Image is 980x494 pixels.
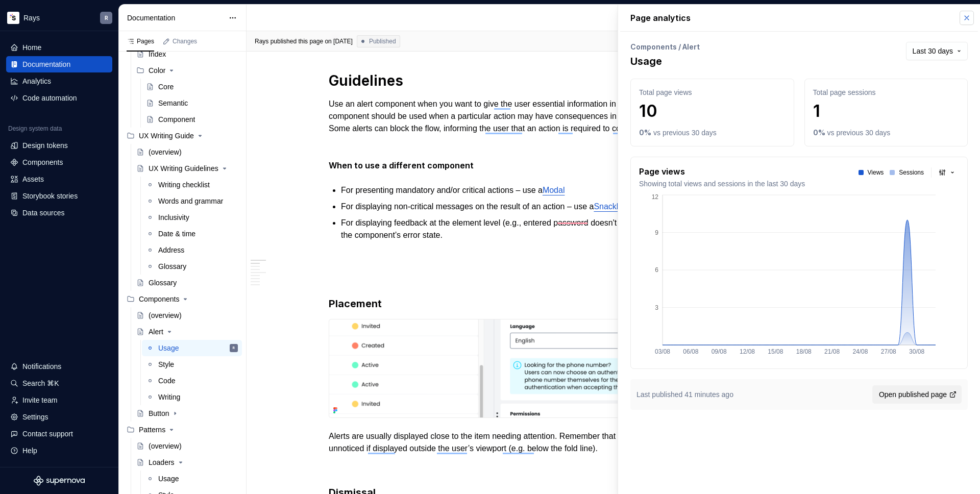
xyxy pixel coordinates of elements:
a: Core [142,79,242,95]
p: 1 [813,101,960,121]
a: UX Writing Guidelines [132,160,242,177]
a: (overview) [132,438,242,454]
a: Component [142,111,242,128]
div: Components [22,157,63,167]
div: Invite team [22,395,57,405]
div: Notifications [22,361,61,372]
p: Sessions [899,168,924,177]
tspan: 9 [655,229,658,236]
img: 6d3517f2-c9be-42ef-a17d-43333b4a1852.png [7,12,19,24]
tspan: 18/08 [796,348,812,355]
button: Last 30 days [906,42,968,60]
div: Button [149,408,169,418]
div: (overview) [149,441,182,451]
a: Code automation [6,90,112,106]
a: UsageR [142,340,242,356]
a: Snackbar [594,202,628,211]
div: Search ⌘K [22,378,59,388]
a: Components [6,154,112,170]
a: Home [6,39,112,56]
div: Data sources [22,208,64,218]
svg: Supernova Logo [34,476,85,486]
div: Design system data [8,125,62,133]
div: R [233,343,235,353]
div: Loaders [149,457,175,467]
div: Style [158,359,174,369]
p: Components / Alert [630,42,700,52]
div: Analytics [22,76,51,86]
p: For displaying feedback at the element level (e.g., entered password doesn't meet requirements) –... [341,217,715,241]
div: Assets [22,174,44,184]
a: Words and grammar [142,193,242,209]
span: Last 30 days [913,46,953,56]
p: Total page sessions [813,87,960,97]
a: Modal [543,186,565,194]
a: Date & time [142,226,242,242]
a: Writing checklist [142,177,242,193]
a: Writing [142,389,242,405]
div: Writing checklist [158,180,210,190]
tspan: 3 [655,304,658,311]
div: Design tokens [22,140,68,151]
a: Alert [132,324,242,340]
a: Data sources [6,205,112,221]
div: Patterns [122,422,242,438]
strong: When to use a different component [329,160,474,170]
div: Usage [158,474,179,484]
tspan: 03/08 [655,348,670,355]
a: Button [132,405,242,422]
p: Use an alert component when you want to give the user essential information in a prominent way. T... [329,98,715,135]
a: Index [132,46,242,62]
button: Open published page [872,385,962,404]
tspan: 24/08 [852,348,868,355]
a: Assets [6,171,112,187]
p: 10 [639,101,786,121]
tspan: 12/08 [740,348,755,355]
p: Last published 41 minutes ago [636,389,733,400]
div: Settings [22,412,48,422]
img: c5d51b41-57aa-46a0-acbc-25b90a2fe124.png [329,319,714,417]
div: Inclusivity [158,212,189,223]
p: 0 % [813,128,825,138]
a: Usage [142,471,242,487]
div: UX Writing Guide [139,131,194,141]
tspan: 21/08 [824,348,840,355]
div: UX Writing Guidelines [149,163,218,174]
p: vs previous 30 days [653,128,717,138]
div: Code [158,376,175,386]
p: Page views [639,165,805,178]
div: Components [122,291,242,307]
a: Documentation [6,56,112,72]
tspan: 09/08 [712,348,727,355]
div: Home [22,42,41,53]
span: Rays [255,37,268,45]
div: Date & time [158,229,195,239]
a: Loaders [132,454,242,471]
div: Help [22,446,37,456]
div: Color [132,62,242,79]
div: Writing [158,392,180,402]
tspan: 27/08 [881,348,896,355]
div: (overview) [149,310,182,320]
p: 0 % [639,128,651,138]
a: Style [142,356,242,373]
div: R [105,14,108,22]
tspan: 06/08 [683,348,698,355]
div: Words and grammar [158,196,223,206]
a: Design tokens [6,137,112,154]
div: Usage [158,343,179,353]
div: Patterns [139,425,165,435]
p: Page analytics [630,5,968,31]
div: Documentation [22,59,70,69]
span: Open published page [879,389,947,400]
p: vs previous 30 days [827,128,891,138]
a: Settings [6,409,112,425]
tspan: 6 [655,266,658,274]
div: Address [158,245,184,255]
a: Code [142,373,242,389]
div: Documentation [127,13,224,23]
div: Component [158,114,195,125]
p: Views [868,168,884,177]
